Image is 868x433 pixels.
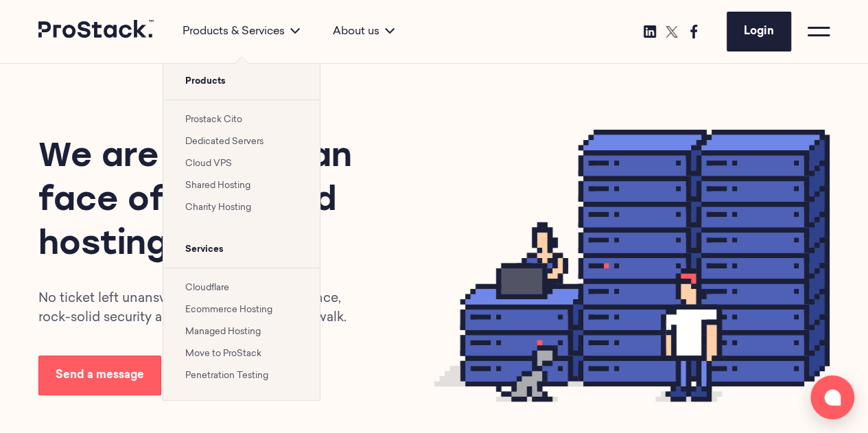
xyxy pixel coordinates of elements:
a: Shared Hosting [185,181,250,190]
div: v 4.0.25 [38,22,67,33]
p: No ticket left unanswered. Superior performance, rock-solid security and a team that walks the walk. [38,290,360,328]
span: Login [744,26,774,37]
div: About us [316,23,411,40]
a: Cloud VPS [185,159,232,168]
img: website_grey.svg [22,36,33,47]
a: Dedicated Servers [185,137,263,146]
a: Penetration Testing [185,371,268,380]
img: tab_keywords_by_traffic_grey.svg [137,82,148,93]
div: Domain Overview [52,84,123,93]
img: logo_orange.svg [22,22,33,33]
a: Cloudflare [185,283,229,292]
h1: We are the human face of managed hosting [38,136,396,268]
a: Move to ProStack [185,349,261,358]
div: Domain: [DOMAIN_NAME] [36,36,151,47]
div: Keywords by Traffic [152,84,231,93]
a: Managed Hosting [185,327,261,336]
a: Login [727,12,791,51]
a: Charity Hosting [185,203,251,212]
span: Products [163,64,320,100]
span: Services [163,232,320,268]
button: Open chat window [810,375,854,419]
span: Send a message [56,370,144,381]
a: Send a message [38,355,161,395]
a: Prostack Cito [185,115,242,124]
img: tab_domain_overview_orange.svg [37,82,48,93]
a: Ecommerce Hosting [185,305,272,314]
a: Prostack logo [38,20,155,43]
div: Products & Services [166,23,316,40]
